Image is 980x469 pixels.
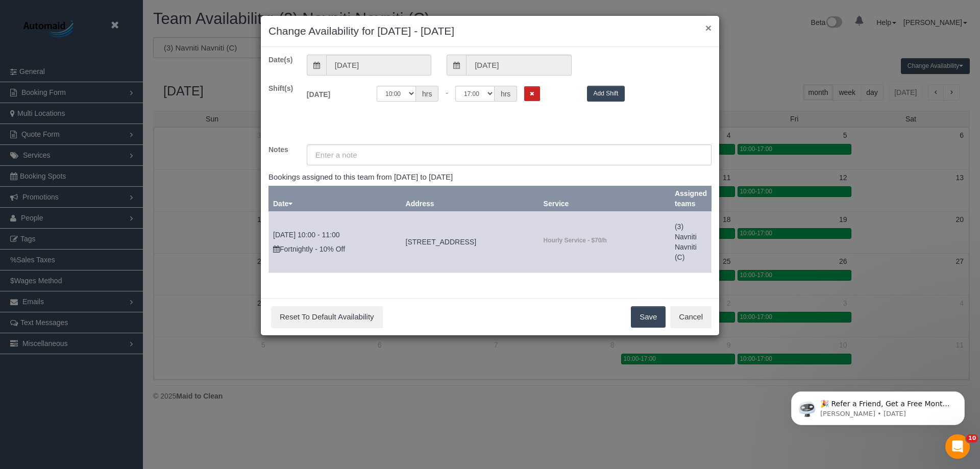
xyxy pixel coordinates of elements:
[466,55,571,76] input: To
[261,144,299,155] label: Notes
[273,230,397,240] p: [DATE] 10:00 - 11:00
[670,186,711,211] th: Assigned teams
[945,434,970,459] iframe: Intercom live chat
[401,186,539,211] th: Address
[401,211,539,273] td: Service location
[631,306,666,328] button: Save
[268,173,712,182] h4: Bookings assigned to this team from [DATE] to [DATE]
[261,83,299,93] label: Shift(s)
[269,211,402,273] td: Schedule date
[261,55,299,65] label: Date(s)
[524,86,540,101] button: Remove Shift
[269,186,402,211] th: Date
[544,237,607,244] strong: Hourly Service - $70/h
[326,55,431,76] input: From
[587,86,625,102] button: Add Shift
[670,306,712,328] button: Cancel
[271,306,383,328] button: Reset To Default Availability
[446,89,448,97] span: -
[268,23,712,39] h3: Change Availability for [DATE] - [DATE]
[299,86,369,100] label: [DATE]
[261,16,719,335] sui-modal: Change Availability for 12/09/2025 - 12/09/2025
[495,86,517,102] span: hrs
[670,211,711,273] td: Assigned teams
[307,144,712,165] input: Enter a note
[705,22,712,33] button: ×
[966,434,978,442] span: 10
[776,370,980,441] iframe: Intercom notifications message
[416,86,438,102] span: hrs
[539,186,670,211] th: Service
[539,211,670,273] td: Service location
